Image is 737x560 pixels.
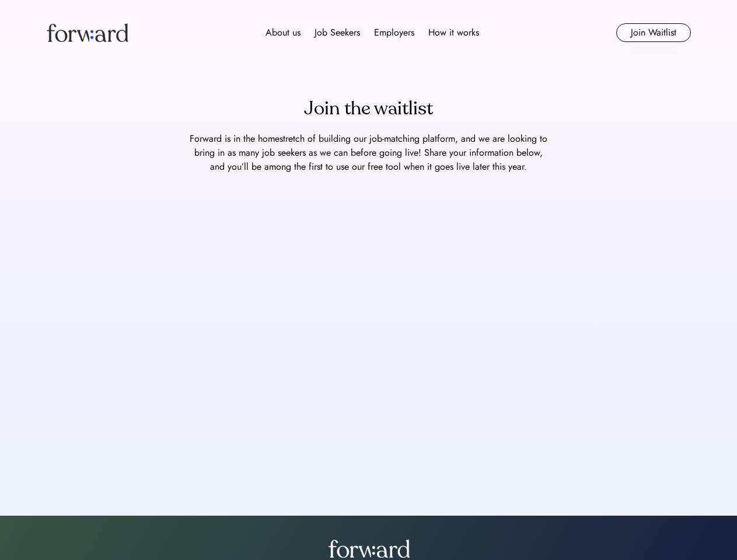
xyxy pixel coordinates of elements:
iframe: My new form [28,183,709,475]
img: Forward logo [47,23,128,42]
div: Forward is in the homestretch of building our job-matching platform, and we are looking to bring ... [188,132,550,174]
div: Join the waitlist [304,94,433,123]
img: forward-logo-white.png [328,539,410,558]
div: Job Seekers [315,26,360,40]
div: Employers [374,26,414,40]
div: About us [266,26,301,40]
button: Join Waitlist [616,23,691,42]
div: How it works [428,26,479,40]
